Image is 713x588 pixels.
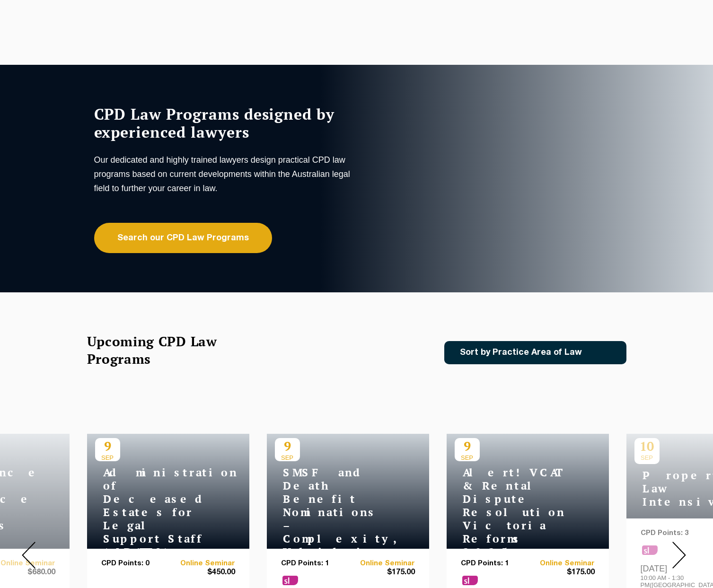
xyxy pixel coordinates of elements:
span: $450.00 [168,568,235,578]
img: Next [672,542,686,569]
span: sl [462,576,478,585]
p: 9 [95,438,120,454]
p: 9 [275,438,300,454]
span: $175.00 [528,568,595,578]
h4: Administration of Deceased Estates for Legal Support Staff ([DATE]) [95,466,213,559]
a: Search our CPD Law Programs [94,223,272,253]
h4: Alert! VCAT & Rental Dispute Resolution Victoria Reforms 2025 [455,466,573,559]
p: 9 [455,438,480,454]
img: Icon [597,349,608,357]
a: Online Seminar [168,560,235,568]
p: CPD Points: 0 [101,560,168,568]
a: Online Seminar [528,560,595,568]
p: CPD Points: 1 [461,560,528,568]
a: Sort by Practice Area of Law [444,341,626,364]
span: SEP [455,454,480,461]
h1: CPD Law Programs designed by experienced lawyers [94,105,354,141]
p: Our dedicated and highly trained lawyers design practical CPD law programs based on current devel... [94,153,354,195]
span: SEP [275,454,300,461]
span: $175.00 [348,568,415,578]
h2: Upcoming CPD Law Programs [87,333,241,368]
h4: SMSF and Death Benefit Nominations – Complexity, Validity & Capacity [275,466,393,572]
img: Prev [22,542,35,569]
a: Online Seminar [348,560,415,568]
p: CPD Points: 1 [281,560,348,568]
span: SEP [95,454,120,461]
span: sl [282,576,298,585]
